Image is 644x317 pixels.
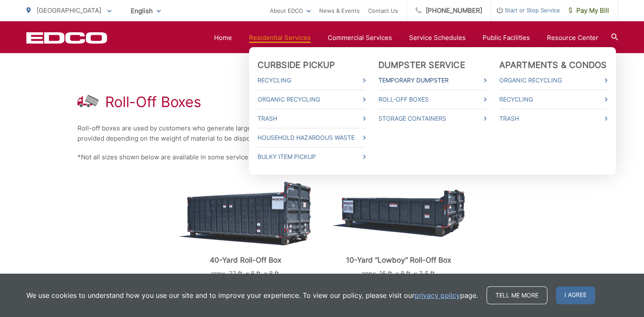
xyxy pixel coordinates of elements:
a: Home [214,33,232,43]
a: Bulky Item Pickup [258,152,366,162]
a: Roll-Off Boxes [378,94,487,105]
p: We use cookies to understand how you use our site and to improve your experience. To view our pol... [26,290,478,300]
img: roll-off-40-yard.png [180,181,311,246]
p: appx. 16 ft. x 8 ft. x 3.5 ft. [333,269,465,279]
a: Commercial Services [328,33,392,43]
a: Residential Services [249,33,311,43]
p: 40-Yard Roll-Off Box [180,256,312,264]
p: *Not all sizes shown below are available in some service areas. [77,152,567,162]
h1: Roll-Off Boxes [105,93,201,110]
a: Household Hazardous Waste [258,133,366,143]
a: Storage Containers [378,113,487,124]
a: Organic Recycling [258,94,366,105]
span: Pay My Bill [569,6,609,16]
a: Temporary Dumpster [378,75,487,85]
a: News & Events [319,6,360,16]
a: Dumpster Service [378,60,465,70]
a: Public Facilities [483,33,530,43]
span: English [124,3,167,18]
a: Contact Us [368,6,398,16]
img: roll-off-lowboy.png [333,190,465,237]
a: privacy policy [415,290,460,300]
a: Resource Center [547,33,598,43]
a: Curbside Pickup [258,60,335,70]
p: 10-Yard “Lowboy” Roll-Off Box [333,256,465,264]
span: [GEOGRAPHIC_DATA] [37,6,101,14]
p: appx. 22 ft. x 8 ft. x 8 ft. [180,269,312,279]
a: Service Schedules [409,33,466,43]
a: Trash [258,113,366,124]
a: Apartments & Condos [499,60,607,70]
p: Roll-off boxes are used by customers who generate large volumes of refuse demolition material or ... [77,123,567,144]
a: EDCD logo. Return to the homepage. [26,32,107,44]
a: About EDCO [270,6,311,16]
a: Recycling [258,75,366,85]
